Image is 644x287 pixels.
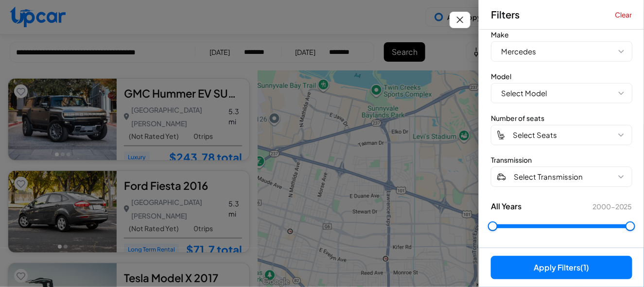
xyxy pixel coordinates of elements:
button: Close filters [450,12,470,28]
button: Select Model [491,83,632,103]
span: Filters [491,8,520,21]
span: Mercedes [501,46,536,57]
div: Transmission [491,155,632,165]
span: Select Model [501,88,547,99]
button: Select Seats [491,125,632,145]
span: Select Seats [513,130,557,141]
button: Clear [615,10,632,19]
div: Make [491,30,632,39]
span: 2000 - 2025 [592,202,632,211]
button: Mercedes [491,41,632,62]
div: Model [491,71,632,81]
span: All Years [491,201,522,212]
button: Apply Filters(1) [491,256,632,279]
span: Select Transmission [514,171,583,183]
div: Number of seats [491,113,632,123]
button: Select Transmission [491,167,632,187]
